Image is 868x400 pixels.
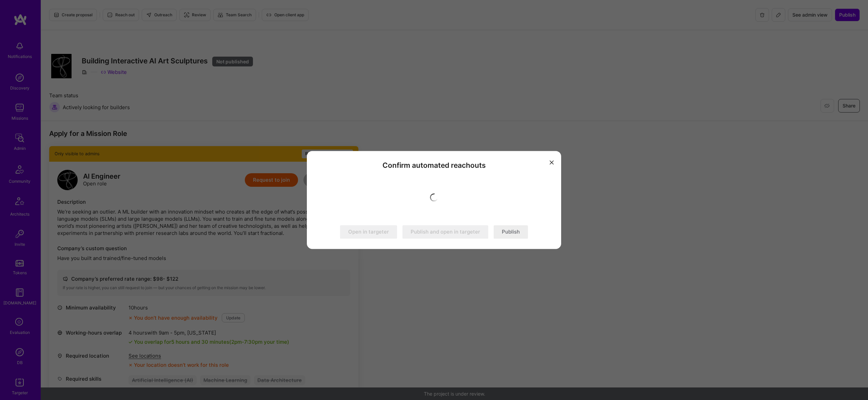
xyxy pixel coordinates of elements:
h3: Confirm automated reachouts [317,161,551,169]
button: Publish [494,225,528,239]
div: modal [307,151,561,249]
button: Open in targeter [340,225,397,239]
button: Publish and open in targeter [402,225,488,239]
i: icon Close [550,160,554,164]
